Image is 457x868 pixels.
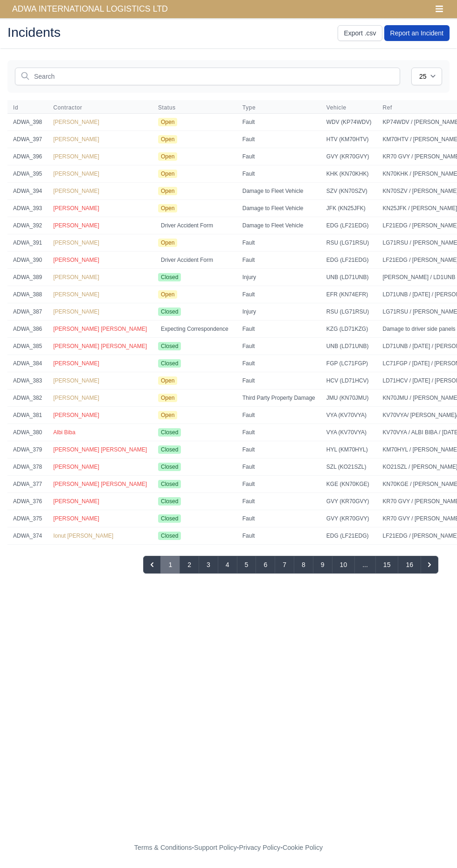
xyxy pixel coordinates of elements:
[321,165,377,182] td: KHK (KN70KHK)
[158,359,181,368] span: Closed
[7,406,48,424] td: ADWA_381
[237,303,321,320] td: Injury
[13,104,42,111] span: Id
[237,251,321,268] td: Fault
[158,290,177,299] span: Open
[237,527,321,544] td: Fault
[321,510,377,527] td: GVY (KR70GVY)
[256,556,275,574] button: Go to page 6
[237,234,321,251] td: Fault
[158,152,177,161] span: Open
[53,481,147,487] a: [PERSON_NAME] [PERSON_NAME]
[158,394,177,402] span: Open
[53,188,99,194] span: [PERSON_NAME]
[53,119,99,125] a: [PERSON_NAME]
[158,514,181,523] span: Closed
[53,222,99,229] span: [PERSON_NAME]
[7,475,48,492] td: ADWA_377
[237,441,321,458] td: Fault
[237,475,321,492] td: Fault
[53,205,99,212] a: [PERSON_NAME]
[237,492,321,510] td: Fault
[158,239,177,247] span: Open
[87,557,106,565] span: results
[19,556,438,574] nav: Pagination Navigation
[53,446,147,453] a: [PERSON_NAME] [PERSON_NAME]
[158,428,181,437] span: Closed
[7,424,48,441] td: ADWA_380
[180,556,199,574] button: Go to page 2
[53,308,99,315] a: [PERSON_NAME]
[158,532,181,540] span: Closed
[19,557,44,565] span: Showing
[338,25,382,41] a: Export .csv
[53,136,99,143] a: [PERSON_NAME]
[75,557,85,565] span: 394
[53,533,113,539] span: Ionut [PERSON_NAME]
[275,556,294,574] button: Go to page 7
[158,204,177,212] span: Open
[321,337,377,355] td: UNB (LD71UNB)
[61,842,396,853] div: - - -
[237,510,321,527] td: Fault
[237,389,321,406] td: Third Party Property Damage
[53,498,99,505] span: [PERSON_NAME]
[46,557,49,565] span: 1
[321,527,377,544] td: EDG (LF21EDG)
[158,480,181,488] span: Closed
[7,510,48,527] td: ADWA_375
[53,464,99,470] span: [PERSON_NAME]
[53,274,99,280] a: [PERSON_NAME]
[321,303,377,320] td: RSU (LG71RSU)
[160,556,180,574] span: 1
[237,165,321,182] td: Fault
[7,527,48,544] td: ADWA_374
[237,372,321,389] td: Fault
[321,217,377,234] td: EDG (LF21EDG)
[158,118,177,126] span: Open
[237,556,256,574] button: Go to page 5
[321,148,377,165] td: GVY (KR70GVY)
[321,492,377,510] td: GVY (KR70GVY)
[7,458,48,475] td: ADWA_378
[158,342,181,350] span: Closed
[321,372,377,389] td: HCV (LD71HCV)
[7,337,48,355] td: ADWA_385
[53,171,99,177] a: [PERSON_NAME]
[237,182,321,199] td: Damage to Fleet Vehicle
[321,182,377,199] td: SZV (KN70SZV)
[321,424,377,441] td: VYA (KV70VYA)
[321,286,377,303] td: EFR (KN74EFR)
[7,389,48,406] td: ADWA_382
[237,286,321,303] td: Fault
[237,406,321,424] td: Fault
[53,515,99,522] span: [PERSON_NAME]
[158,273,181,281] span: Closed
[158,411,177,419] span: Open
[237,148,321,165] td: Fault
[53,153,99,160] a: [PERSON_NAME]
[7,130,48,148] td: ADWA_397
[134,844,192,851] a: Terms & Conditions
[239,844,281,851] a: Privacy Policy
[158,170,177,178] span: Open
[7,165,48,182] td: ADWA_395
[53,257,99,263] span: [PERSON_NAME]
[321,251,377,268] td: EDG (LF21EDG)
[158,376,177,385] span: Open
[7,268,48,286] td: ADWA_389
[321,475,377,492] td: KGE (KN70KGE)
[53,291,99,298] a: [PERSON_NAME]
[158,104,183,111] button: Status
[237,337,321,355] td: Fault
[283,844,323,851] a: Cookie Policy
[237,130,321,148] td: Fault
[7,320,48,337] td: ADWA_386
